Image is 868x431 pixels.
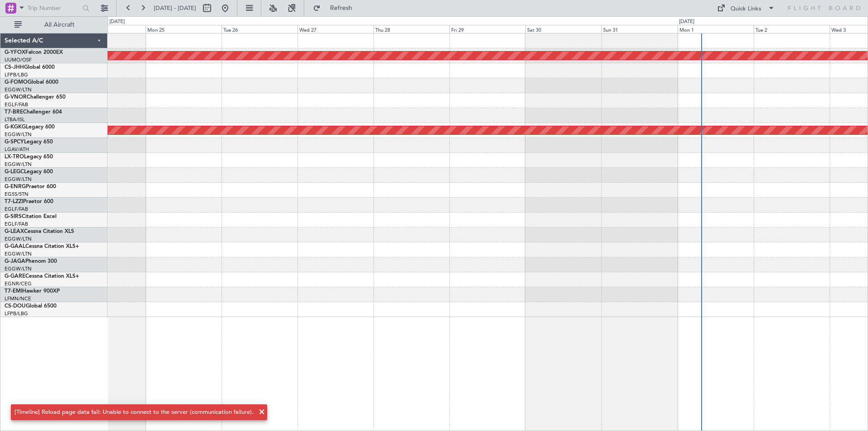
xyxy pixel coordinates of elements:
[5,95,27,100] span: G-VNOR
[5,50,25,55] span: G-YFOX
[5,214,22,219] span: G-SIRS
[5,80,58,85] a: G-FOMOGlobal 6000
[322,5,360,11] span: Refresh
[5,124,26,130] span: G-KGKG
[5,214,57,219] a: G-SIRSCitation Excel
[373,25,449,33] div: Thu 28
[5,221,28,227] a: EGLF/FAB
[5,146,29,153] a: LGAV/ATH
[5,295,31,302] a: LFMN/NCE
[5,131,32,138] a: EGGW/LTN
[5,303,57,309] a: CS-DOUGlobal 6500
[5,184,56,189] a: G-ENRGPraetor 600
[5,139,53,145] a: G-SPCYLegacy 650
[5,86,32,93] a: EGGW/LTN
[5,244,25,249] span: G-GAAL
[5,280,32,287] a: EGNR/CEG
[679,18,694,26] div: [DATE]
[601,25,677,33] div: Sun 31
[146,25,222,33] div: Mon 25
[222,25,297,33] div: Tue 26
[5,289,60,294] a: T7-EMIHawker 900XP
[5,184,26,189] span: G-ENRG
[5,206,28,213] a: EGLF/FAB
[731,5,761,14] div: Quick Links
[5,161,32,168] a: EGGW/LTN
[10,18,98,32] button: All Aircraft
[678,25,754,33] div: Mon 1
[5,229,24,234] span: G-LEAX
[5,176,32,183] a: EGGW/LTN
[5,289,22,294] span: T7-EMI
[5,124,55,130] a: G-KGKGLegacy 600
[109,18,125,26] div: [DATE]
[5,50,63,55] a: G-YFOXFalcon 2000EX
[5,169,24,175] span: G-LEGC
[14,408,254,417] div: [Timeline] Reload page data fail: Unable to connect to the server (communication failure).
[5,101,28,108] a: EGLF/FAB
[5,65,24,70] span: CS-JHH
[28,1,80,15] input: Trip Number
[5,95,66,100] a: G-VNORChallenger 650
[5,80,28,85] span: G-FOMO
[5,191,28,198] a: EGSS/STN
[5,71,28,78] a: LFPB/LBG
[24,22,95,28] span: All Aircraft
[525,25,601,33] div: Sat 30
[5,154,53,160] a: LX-TROLegacy 650
[5,303,26,309] span: CS-DOU
[5,274,79,279] a: G-GARECessna Citation XLS+
[5,265,32,272] a: EGGW/LTN
[5,259,57,264] a: G-JAGAPhenom 300
[5,109,62,115] a: T7-BREChallenger 604
[5,259,25,264] span: G-JAGA
[5,65,55,70] a: CS-JHHGlobal 6000
[154,4,196,12] span: [DATE] - [DATE]
[5,244,79,249] a: G-GAALCessna Citation XLS+
[5,116,25,123] a: LTBA/ISL
[5,169,53,175] a: G-LEGCLegacy 600
[297,25,373,33] div: Wed 27
[712,1,779,15] button: Quick Links
[754,25,830,33] div: Tue 2
[309,1,363,15] button: Refresh
[5,199,23,204] span: T7-LZZI
[5,274,25,279] span: G-GARE
[5,251,32,257] a: EGGW/LTN
[5,154,24,160] span: LX-TRO
[5,199,53,204] a: T7-LZZIPraetor 600
[5,310,28,317] a: LFPB/LBG
[5,139,24,145] span: G-SPCY
[5,57,32,63] a: UUMO/OSF
[449,25,525,33] div: Fri 29
[5,236,32,242] a: EGGW/LTN
[5,109,23,115] span: T7-BRE
[5,229,74,234] a: G-LEAXCessna Citation XLS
